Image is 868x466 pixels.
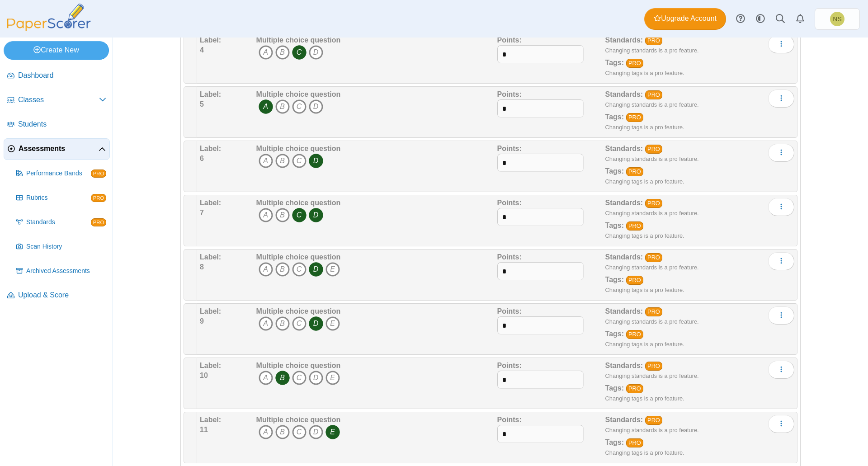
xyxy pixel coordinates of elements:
[309,425,323,439] i: D
[626,221,644,231] a: PRO
[768,415,794,433] button: More options
[275,208,290,222] i: B
[259,45,273,60] i: A
[275,99,290,114] i: B
[256,416,341,424] b: Multiple choice question
[18,71,106,80] span: Dashboard
[325,425,340,439] i: E
[309,208,323,222] i: D
[768,198,794,216] button: More options
[275,371,290,385] i: B
[200,90,221,98] b: Label:
[309,316,323,331] i: D
[309,371,323,385] i: D
[292,208,307,222] i: C
[626,330,644,339] a: PRO
[605,416,643,424] b: Standards:
[605,362,643,369] b: Standards:
[605,167,624,175] b: Tags:
[259,371,273,385] i: A
[645,253,663,262] a: PRO
[605,264,699,271] small: Changing standards is a pro feature.
[626,438,644,447] a: PRO
[256,145,341,152] b: Multiple choice question
[292,99,307,114] i: C
[605,330,624,338] b: Tags:
[645,416,663,425] a: PRO
[26,169,91,178] span: Performance Bands
[325,316,340,331] i: E
[605,253,643,261] b: Standards:
[259,316,273,331] i: A
[605,59,624,66] b: Tags:
[768,89,794,108] button: More options
[26,267,106,276] span: Archived Assessments
[605,36,643,44] b: Standards:
[18,119,106,129] span: Students
[626,167,644,176] a: PRO
[292,316,307,331] i: C
[497,36,522,44] b: Points:
[4,65,110,87] a: Dashboard
[18,290,106,300] span: Upload & Score
[605,395,684,402] small: Changing tags is a pro feature.
[605,276,624,283] b: Tags:
[768,144,794,162] button: More options
[13,187,110,209] a: Rubrics PRO
[605,47,699,54] small: Changing standards is a pro feature.
[13,163,110,184] a: Performance Bands PRO
[200,372,208,379] b: 10
[605,210,699,217] small: Changing standards is a pro feature.
[4,4,94,31] img: PaperScorer
[256,36,341,44] b: Multiple choice question
[605,384,624,392] b: Tags:
[605,427,699,433] small: Changing standards is a pro feature.
[200,263,204,271] b: 8
[275,154,290,168] i: B
[200,36,221,44] b: Label:
[768,252,794,270] button: More options
[200,253,221,261] b: Label:
[605,90,643,98] b: Standards:
[309,154,323,168] i: D
[26,193,91,202] span: Rubrics
[626,384,644,393] a: PRO
[256,90,341,98] b: Multiple choice question
[626,276,644,285] a: PRO
[605,287,684,293] small: Changing tags is a pro feature.
[256,199,341,207] b: Multiple choice question
[605,232,684,239] small: Changing tags is a pro feature.
[275,45,290,60] i: B
[497,416,522,424] b: Points:
[605,178,684,185] small: Changing tags is a pro feature.
[292,45,307,60] i: C
[200,362,221,369] b: Label:
[645,36,663,45] a: PRO
[275,262,290,277] i: B
[200,145,221,152] b: Label:
[605,449,684,456] small: Changing tags is a pro feature.
[309,45,323,60] i: D
[200,46,204,54] b: 4
[626,113,644,122] a: PRO
[497,90,522,98] b: Points:
[200,199,221,207] b: Label:
[325,262,340,277] i: E
[605,438,624,446] b: Tags:
[292,425,307,439] i: C
[497,307,522,315] b: Points:
[605,372,699,379] small: Changing standards is a pro feature.
[605,307,643,315] b: Standards:
[13,260,110,282] a: Archived Assessments
[309,262,323,277] i: D
[259,425,273,439] i: A
[256,362,341,369] b: Multiple choice question
[13,212,110,233] a: Standards PRO
[200,426,208,433] b: 11
[605,124,684,131] small: Changing tags is a pro feature.
[645,90,663,99] a: PRO
[645,199,663,208] a: PRO
[626,59,644,68] a: PRO
[4,89,110,111] a: Classes
[292,154,307,168] i: C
